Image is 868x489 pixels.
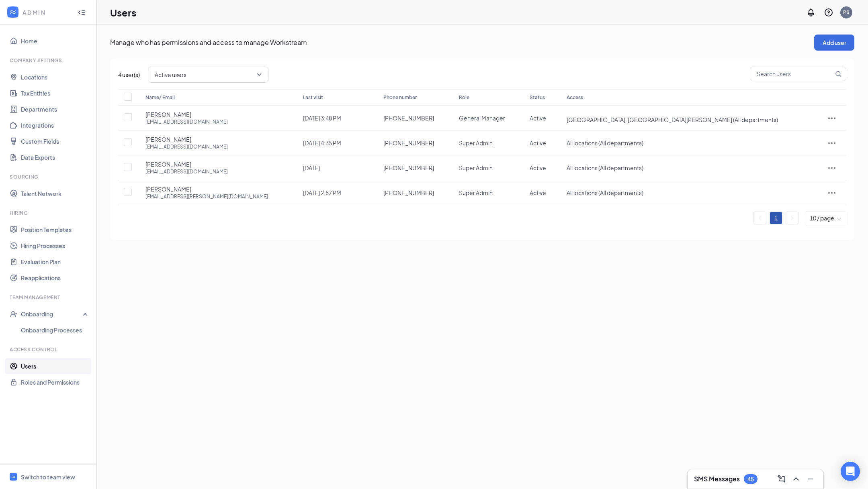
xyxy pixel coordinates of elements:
div: Sourcing [10,173,88,180]
a: Evaluation Plan [21,254,90,270]
a: Departments [21,101,90,117]
p: Manage who has permissions and access to manage Workstream [110,38,814,47]
div: [EMAIL_ADDRESS][PERSON_NAME][DOMAIN_NAME] [145,193,268,200]
span: All locations (All departments) [567,189,643,196]
div: Switch to team view [21,473,75,481]
div: Name/ Email [145,93,287,102]
button: ChevronUp [790,473,802,485]
svg: Notifications [806,8,816,17]
span: [PHONE_NUMBER] [383,189,434,197]
span: [PERSON_NAME] [145,185,191,193]
div: [EMAIL_ADDRESS][DOMAIN_NAME] [145,168,228,175]
svg: Minimize [806,474,815,484]
div: Company Settings [10,57,88,64]
span: right [790,216,794,220]
span: Super Admin [459,139,493,147]
svg: ActionsIcon [827,138,837,148]
a: Onboarding Processes [21,322,90,338]
span: Super Admin [459,189,493,196]
span: Active [530,189,546,196]
svg: ComposeMessage [777,474,786,484]
div: [EMAIL_ADDRESS][DOMAIN_NAME] [145,143,228,150]
span: [GEOGRAPHIC_DATA]. [GEOGRAPHIC_DATA][PERSON_NAME] (All departments) [567,116,778,123]
div: 45 [747,476,754,483]
a: Reapplications [21,270,90,286]
span: [PHONE_NUMBER] [383,114,434,122]
span: [DATE] 3:48 PM [303,114,341,122]
div: ADMIN [23,8,70,16]
span: [PERSON_NAME] [145,110,191,118]
span: Super Admin [459,164,493,171]
li: 1 [770,212,782,224]
input: Search users [750,67,833,81]
h1: Users [110,6,136,19]
a: Users [21,358,90,374]
a: Custom Fields [21,133,90,149]
span: 4 user(s) [118,70,140,79]
div: Page Size [805,212,846,225]
svg: WorkstreamLogo [11,474,16,479]
span: [DATE] [303,164,320,171]
th: Phone number [375,89,451,106]
div: [EMAIL_ADDRESS][DOMAIN_NAME] [145,118,228,125]
a: Tax Entities [21,85,90,101]
span: [PHONE_NUMBER] [383,139,434,147]
a: Position Templates [21,222,90,238]
button: right [786,212,798,224]
span: [PHONE_NUMBER] [383,164,434,172]
svg: ActionsIcon [827,188,837,198]
div: Last visit [303,93,367,102]
span: 10 / page [810,212,841,225]
button: Add user [814,35,854,51]
span: Active users [155,69,186,81]
th: Status [522,89,559,106]
span: left [757,216,762,220]
li: Next Page [786,212,798,224]
li: Previous Page [753,212,766,224]
span: Active [530,139,546,147]
svg: MagnifyingGlass [835,71,841,77]
div: Access control [10,346,88,353]
span: General Manager [459,114,505,122]
div: Team Management [10,294,88,301]
th: Access [559,89,817,106]
span: [PERSON_NAME] [145,160,191,168]
button: Minimize [804,473,817,485]
a: Roles and Permissions [21,374,90,390]
svg: ActionsIcon [827,113,837,123]
span: All locations (All departments) [567,139,643,147]
a: Home [21,33,90,49]
a: Hiring Processes [21,238,90,254]
div: Open Intercom Messenger [841,462,860,481]
span: Active [530,164,546,171]
button: left [754,212,766,224]
svg: QuestionInfo [824,8,833,17]
svg: WorkstreamLogo [9,8,17,16]
span: [DATE] 4:35 PM [303,139,341,147]
span: [DATE] 2:57 PM [303,189,341,196]
svg: ChevronUp [791,474,801,484]
a: Data Exports [21,149,90,165]
div: Hiring [10,210,88,216]
div: Onboarding [21,310,83,318]
a: Locations [21,69,90,85]
span: All locations (All departments) [567,164,643,171]
svg: Collapse [78,8,86,16]
div: Role [459,93,514,102]
a: Talent Network [21,185,90,202]
a: Integrations [21,117,90,133]
svg: UserCheck [10,310,18,318]
button: ComposeMessage [775,473,788,485]
span: Active [530,114,546,122]
div: PS [843,9,850,16]
h3: SMS Messages [694,475,740,483]
span: [PERSON_NAME] [145,135,191,143]
svg: ActionsIcon [827,163,837,173]
a: 1 [770,212,782,224]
